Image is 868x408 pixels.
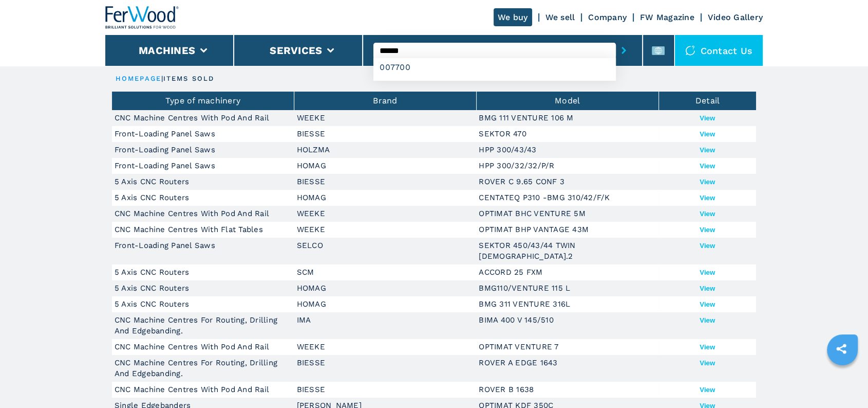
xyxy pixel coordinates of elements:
p: WEEKE [297,342,474,352]
p: items sold [163,74,214,83]
p: CNC Machine Centres With Flat Tables [115,224,292,235]
p: BIESSE [297,129,474,139]
a: FW Magazine [640,12,694,22]
p: HPP 300/43/43 [479,145,656,155]
p: BMG 111 VENTURE 106 M [479,113,656,123]
p: SEKTOR 450/43/44 TWIN [DEMOGRAPHIC_DATA].2 [479,240,656,262]
button: View [700,343,715,351]
p: OPTIMAT BHC VENTURE 5M [479,208,656,219]
iframe: Chat [824,362,860,400]
p: IMA [297,315,474,326]
p: SEKTOR 470 [479,129,656,139]
th: Type of machinery [112,92,294,110]
a: Video Gallery [708,12,763,22]
p: CNC Machine Centres With Pod And Rail [115,384,292,395]
p: HOMAG [297,299,474,310]
p: SELCO [297,240,474,251]
p: HOLZMA [297,145,474,155]
img: Contact us [685,45,695,56]
p: HOMAG [297,283,474,294]
p: WEEKE [297,113,474,123]
p: CNC Machine Centres For Routing, Drilling And Edgebanding. [115,315,292,336]
p: Front-Loading Panel Saws [115,161,292,171]
p: CNC Machine Centres With Pod And Rail [115,208,292,219]
button: View [700,178,715,186]
p: 5 Axis CNC Routers [115,299,292,310]
span: | [161,75,163,82]
th: Detail [658,92,756,110]
p: ROVER C 9.65 CONF 3 [479,176,656,187]
button: View [700,226,715,234]
button: View [700,146,715,154]
p: Front-Loading Panel Saws [115,145,292,155]
button: View [700,300,715,308]
p: BIMA 400 V 145/510 [479,315,656,326]
a: We buy [494,8,532,26]
button: View [700,386,715,394]
button: View [700,269,715,276]
p: BIESSE [297,384,474,395]
p: 5 Axis CNC Routers [115,176,292,187]
button: View [700,242,715,250]
p: Front-Loading Panel Saws [115,129,292,139]
p: HPP 300/32/32/P/R [479,161,656,171]
p: CNC Machine Centres For Routing, Drilling And Edgebanding. [115,358,292,379]
p: ACCORD 25 FXM [479,267,656,278]
p: 5 Axis CNC Routers [115,267,292,278]
p: 5 Axis CNC Routers [115,283,292,294]
p: HOMAG [297,161,474,171]
p: SCM [297,267,474,278]
button: View [700,210,715,218]
p: BIESSE [297,176,474,187]
button: Services [270,44,322,57]
p: BIESSE [297,358,474,368]
button: View [700,285,715,292]
p: OPTIMAT BHP VANTAGE 43M [479,224,656,235]
p: 5 Axis CNC Routers [115,192,292,203]
p: HOMAG [297,192,474,203]
p: CENTATEQ P310 -BMG 310/42/F/K [479,192,656,203]
a: sharethis [828,336,854,362]
p: BMG 311 VENTURE 316L [479,299,656,310]
p: WEEKE [297,224,474,235]
div: 007700 [373,58,615,77]
p: CNC Machine Centres With Pod And Rail [115,342,292,352]
div: Contact us [675,35,763,66]
button: Machines [139,44,195,57]
button: View [700,316,715,324]
th: Model [476,92,658,110]
img: Ferwood [105,6,179,29]
button: View [700,359,715,367]
th: Brand [294,92,477,110]
a: HOMEPAGE [116,75,161,82]
p: CNC Machine Centres With Pod And Rail [115,113,292,123]
p: OPTIMAT VENTURE 7 [479,342,656,352]
p: WEEKE [297,208,474,219]
button: submit-button [616,39,632,62]
button: View [700,130,715,138]
a: We sell [545,12,575,22]
p: Front-Loading Panel Saws [115,240,292,251]
p: BMG110/VENTURE 115 L [479,283,656,294]
button: View [700,114,715,122]
p: ROVER B 1638 [479,384,656,395]
button: View [700,162,715,170]
p: ROVER A EDGE 1643 [479,358,656,368]
a: Company [588,12,627,22]
button: View [700,194,715,202]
